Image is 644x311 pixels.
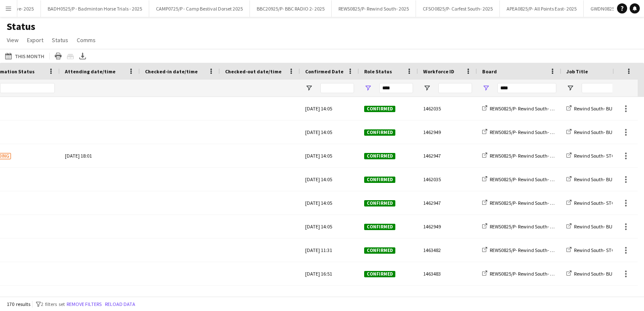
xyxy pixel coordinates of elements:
a: REWS0825/P- Rewind South- 2025 [482,153,560,159]
div: [DATE] 14:05 [300,215,359,238]
span: Rewind South- BUILD [574,223,620,230]
input: Role Status Filter Input [379,83,413,93]
a: View [3,35,22,46]
app-action-btn: Export XLSX [78,51,88,61]
div: [DATE] 11:31 [300,239,359,262]
span: Workforce ID [423,68,454,75]
a: Rewind South- STOCK BUILD [566,153,636,159]
div: [DATE] 14:05 [300,168,359,191]
a: Rewind South- BUILD [566,105,620,112]
span: Checked-out date/time [225,68,282,75]
button: Open Filter Menu [305,84,313,92]
div: 1462035 [418,97,477,120]
div: [DATE] 14:05 [300,191,359,214]
span: Export [27,36,43,44]
a: REWS0825/P- Rewind South- 2025 [482,271,560,277]
span: REWS0825/P- Rewind South- 2025 [490,200,560,206]
span: Confirmed Date [305,68,343,75]
div: 1463482 [418,239,477,262]
div: [DATE] 18:01 [65,144,135,167]
span: REWS0825/P- Rewind South- 2025 [490,153,560,159]
div: 1463050 [418,286,477,309]
span: Comms [77,36,96,44]
a: Comms [73,35,99,46]
span: REWS0825/P- Rewind South- 2025 [490,176,560,182]
span: Confirmed [364,153,395,159]
button: BADH0525/P - Badminton Horse Trials - 2025 [41,0,149,17]
span: View [7,36,19,44]
input: Board Filter Input [497,83,556,93]
input: Job Title Filter Input [582,83,641,93]
div: 1462947 [418,144,477,167]
div: [DATE] 14:05 [300,144,359,167]
button: Reload data [103,300,137,309]
div: 1462949 [418,121,477,144]
span: Board [482,68,497,75]
button: BBC20925/P- BBC RADIO 2- 2025 [250,0,332,17]
div: [DATE] 14:05 [300,286,359,309]
div: 1462949 [418,215,477,238]
div: 1463483 [418,262,477,285]
span: REWS0825/P- Rewind South- 2025 [490,223,560,230]
div: [DATE] 14:05 [300,97,359,120]
span: REWS0825/P- Rewind South- 2025 [490,271,560,277]
a: Rewind South- BUILD [566,176,620,182]
a: REWS0825/P- Rewind South- 2025 [482,200,560,206]
span: Rewind South- STOCK BUILD [574,247,636,253]
span: Job Title [566,68,588,75]
span: Confirmed [364,177,395,183]
button: CAMP0725/P - Camp Bestival Dorset 2025 [149,0,250,17]
span: Confirmed [364,106,395,112]
span: Confirmed [364,271,395,277]
div: 1462947 [418,191,477,214]
a: Rewind South- BUILD [566,223,620,230]
a: REWS0825/P- Rewind South- 2025 [482,247,560,253]
a: REWS0825/P- Rewind South- 2025 [482,223,560,230]
input: Confirmed Date Filter Input [320,83,354,93]
a: Rewind South- BUILD [566,129,620,135]
button: This Month [3,51,46,61]
span: Rewind South- BUILD [574,176,620,182]
span: REWS0825/P- Rewind South- 2025 [490,105,560,112]
span: Status [52,36,68,44]
span: REWS0825/P- Rewind South- 2025 [490,247,560,253]
span: Rewind South- BUILD [574,271,620,277]
a: Rewind South- STOCK BUILD [566,247,636,253]
span: Rewind South- STOCK BUILD [574,153,636,159]
div: 1462035 [418,168,477,191]
a: Rewind South- STOCK BUILD [566,200,636,206]
a: REWS0825/P- Rewind South- 2025 [482,176,560,182]
a: Rewind South- BUILD [566,271,620,277]
a: REWS0825/P- Rewind South- 2025 [482,129,560,135]
a: Export [24,35,47,46]
span: Attending date/time [65,68,115,75]
a: REWS0825/P- Rewind South- 2025 [482,105,560,112]
div: [DATE] 16:51 [300,262,359,285]
a: Status [48,35,72,46]
span: Rewind South- BUILD [574,105,620,112]
button: Open Filter Menu [364,84,372,92]
button: REWS0825/P- Rewind South- 2025 [332,0,416,17]
button: CFSO0825/P- Carfest South- 2025 [416,0,500,17]
span: 2 filters set [41,301,65,307]
span: REWS0825/P- Rewind South- 2025 [490,129,560,135]
span: Confirmed [364,129,395,136]
button: Open Filter Menu [482,84,490,92]
div: [DATE] 14:05 [300,121,359,144]
button: Open Filter Menu [566,84,574,92]
button: Open Filter Menu [423,84,431,92]
button: APEA0825/P- All Points East- 2025 [500,0,584,17]
app-action-btn: Print [53,51,63,61]
span: Confirmed [364,200,395,206]
button: Remove filters [65,300,103,309]
input: Workforce ID Filter Input [438,83,472,93]
span: Rewind South- STOCK BUILD [574,200,636,206]
span: Confirmed [364,247,395,254]
span: Role Status [364,68,392,75]
span: Rewind South- BUILD [574,129,620,135]
span: Confirmed [364,224,395,230]
span: Checked-in date/time [145,68,198,75]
